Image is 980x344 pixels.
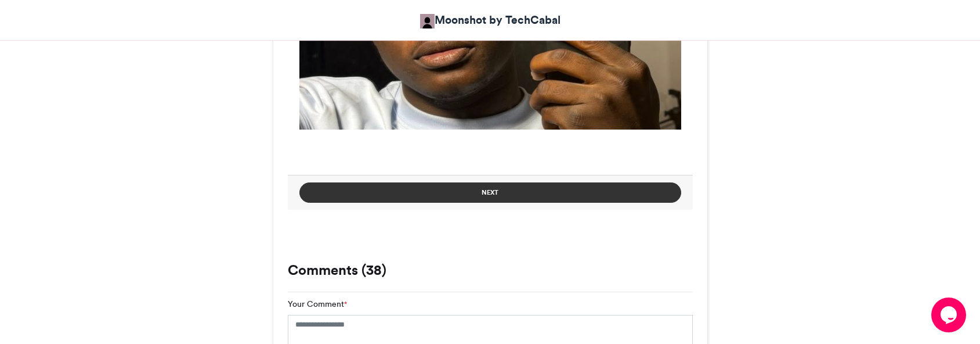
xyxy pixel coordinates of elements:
[931,298,968,332] iframe: chat widget
[288,263,693,277] h3: Comments (38)
[299,182,681,203] button: Next
[420,14,435,28] img: Moonshot by TechCabal
[288,298,347,310] label: Your Comment
[420,12,560,28] a: Moonshot by TechCabal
